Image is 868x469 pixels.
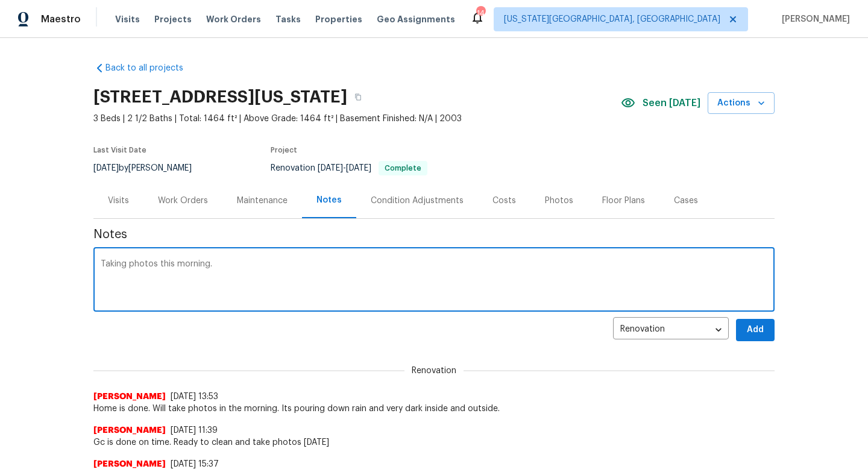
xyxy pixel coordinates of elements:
[613,315,729,345] div: Renovation
[93,113,621,125] span: 3 Beds | 2 1/2 Baths | Total: 1464 ft² | Above Grade: 1464 ft² | Basement Finished: N/A | 2003
[476,7,485,19] div: 14
[318,164,371,172] span: -
[404,365,464,377] span: Renovation
[93,403,775,415] span: Home is done. Will take photos in the morning. Its pouring down rain and very dark inside and out...
[602,195,645,207] div: Floor Plans
[271,164,427,172] span: Renovation
[275,15,301,24] span: Tasks
[492,195,516,207] div: Costs
[41,13,81,25] span: Maestro
[108,195,129,207] div: Visits
[171,426,218,435] span: [DATE] 11:39
[736,319,775,341] button: Add
[115,13,140,25] span: Visits
[93,391,166,403] span: [PERSON_NAME]
[545,195,573,207] div: Photos
[93,161,206,175] div: by [PERSON_NAME]
[643,97,700,109] span: Seen [DATE]
[708,92,775,115] button: Actions
[93,62,209,74] a: Back to all projects
[717,96,765,111] span: Actions
[347,86,369,108] button: Copy Address
[380,165,426,172] span: Complete
[93,146,146,154] span: Last Visit Date
[101,260,767,302] textarea: Taking photos this morning.
[171,392,218,401] span: [DATE] 13:53
[93,424,166,436] span: [PERSON_NAME]
[171,460,219,468] span: [DATE] 15:37
[93,228,775,241] span: Notes
[504,13,720,25] span: [US_STATE][GEOGRAPHIC_DATA], [GEOGRAPHIC_DATA]
[777,13,850,25] span: [PERSON_NAME]
[674,195,698,207] div: Cases
[271,146,297,154] span: Project
[316,194,342,206] div: Notes
[93,164,119,172] span: [DATE]
[315,13,362,25] span: Properties
[93,91,347,103] h2: [STREET_ADDRESS][US_STATE]
[746,323,765,338] span: Add
[154,13,192,25] span: Projects
[206,13,261,25] span: Work Orders
[158,195,208,207] div: Work Orders
[346,164,371,172] span: [DATE]
[93,436,775,449] span: Gc is done on time. Ready to clean and take photos [DATE]
[237,195,288,207] div: Maintenance
[377,13,455,25] span: Geo Assignments
[318,164,343,172] span: [DATE]
[371,195,464,207] div: Condition Adjustments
